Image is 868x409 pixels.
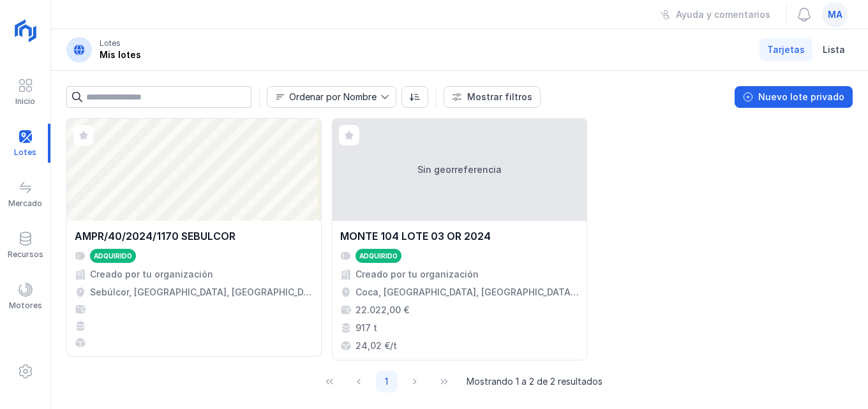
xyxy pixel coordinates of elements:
[332,118,587,361] a: Sin georreferenciaMONTE 104 LOTE 03 OR 2024AdquiridoCreado por tu organizaciónCoca, [GEOGRAPHIC_D...
[10,15,41,47] img: logoRight.svg
[828,8,842,21] span: ma
[8,198,42,209] div: Mercado
[9,301,42,311] div: Motores
[15,96,35,107] div: Inicio
[444,86,541,108] button: Mostrar filtros
[652,4,779,26] button: Ayuda y comentarios
[66,118,322,361] a: AMPR/40/2024/1170 SEBULCORAdquiridoCreado por tu organizaciónSebúlcor, [GEOGRAPHIC_DATA], [GEOGRA...
[467,375,602,388] span: Mostrando 1 a 2 de 2 resultados
[759,38,812,61] a: Tarjetas
[8,249,43,260] div: Recursos
[355,339,397,352] div: 24,02 €/t
[100,38,121,48] div: Lotes
[340,228,491,244] div: MONTE 104 LOTE 03 OR 2024
[823,43,845,56] span: Lista
[267,87,380,107] span: Nombre
[75,228,236,244] div: AMPR/40/2024/1170 SEBULCOR
[815,38,853,61] a: Lista
[359,251,398,260] div: Adquirido
[94,251,132,260] div: Adquirido
[355,286,579,299] div: Coca, [GEOGRAPHIC_DATA], [GEOGRAPHIC_DATA], [GEOGRAPHIC_DATA]
[676,8,770,21] div: Ayuda y comentarios
[90,268,213,281] div: Creado por tu organización
[355,322,377,334] div: 917 t
[735,86,853,108] button: Nuevo lote privado
[767,43,805,56] span: Tarjetas
[355,268,479,281] div: Creado por tu organización
[467,91,532,103] div: Mostrar filtros
[100,48,141,61] div: Mis lotes
[355,304,409,316] div: 22.022,00 €
[289,93,377,101] div: Ordenar por Nombre
[90,286,313,299] div: Sebúlcor, [GEOGRAPHIC_DATA], [GEOGRAPHIC_DATA], [GEOGRAPHIC_DATA]
[376,371,398,392] button: Page 1
[333,119,587,221] div: Sin georreferencia
[758,91,844,103] div: Nuevo lote privado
